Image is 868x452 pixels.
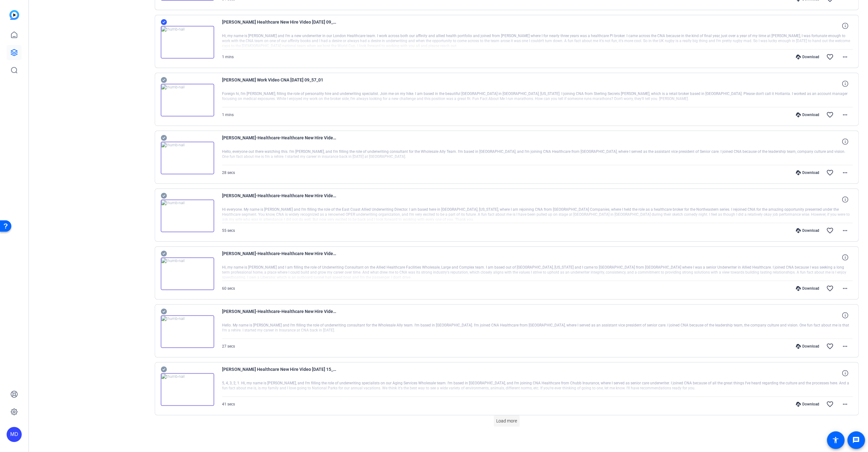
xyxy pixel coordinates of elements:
[826,227,834,234] mat-icon: favorite_border
[7,427,22,442] div: MD
[841,285,849,292] mat-icon: more_horiz
[222,286,235,291] span: 60 secs
[793,402,822,407] div: Download
[161,84,214,116] img: thumb-nail
[161,257,214,290] img: thumb-nail
[222,402,235,406] span: 41 secs
[841,400,849,408] mat-icon: more_horiz
[852,436,860,444] mat-icon: message
[222,170,235,175] span: 28 secs
[222,192,338,207] span: [PERSON_NAME]-Healthcare-Healthcare New Hire Video-1747263098453-webcam
[222,366,338,381] span: [PERSON_NAME] Healthcare New Hire Video [DATE] 15_03_58
[222,113,234,117] span: 1 mins
[161,199,214,232] img: thumb-nail
[841,111,849,119] mat-icon: more_horiz
[826,343,834,350] mat-icon: favorite_border
[793,344,822,349] div: Download
[841,227,849,234] mat-icon: more_horiz
[494,415,520,427] button: Load more
[161,142,214,174] img: thumb-nail
[161,315,214,348] img: thumb-nail
[9,10,19,20] img: blue-gradient.svg
[841,53,849,61] mat-icon: more_horiz
[222,250,338,265] span: [PERSON_NAME]-Healthcare-Healthcare New Hire Video-1747247250634-webcam
[222,55,234,59] span: 1 mins
[222,228,235,233] span: 55 secs
[222,134,338,149] span: [PERSON_NAME]-Healthcare-Healthcare New Hire Video-1747579688405-webcam
[222,76,338,91] span: [PERSON_NAME] Work Video CNA [DATE] 09_57_01
[826,285,834,292] mat-icon: favorite_border
[826,400,834,408] mat-icon: favorite_border
[161,373,214,406] img: thumb-nail
[826,111,834,119] mat-icon: favorite_border
[793,228,822,233] div: Download
[793,170,822,175] div: Download
[161,26,214,59] img: thumb-nail
[793,286,822,291] div: Download
[222,18,338,33] span: [PERSON_NAME] Healthcare New Hire Video [DATE] 09_18_23
[793,112,822,117] div: Download
[826,169,834,176] mat-icon: favorite_border
[841,169,849,176] mat-icon: more_horiz
[832,436,839,444] mat-icon: accessibility
[496,418,517,424] span: Load more
[222,344,235,349] span: 27 secs
[793,54,822,59] div: Download
[841,343,849,350] mat-icon: more_horiz
[222,308,338,323] span: [PERSON_NAME]-Healthcare-Healthcare New Hire Video-1747246424573-webcam
[826,53,834,61] mat-icon: favorite_border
